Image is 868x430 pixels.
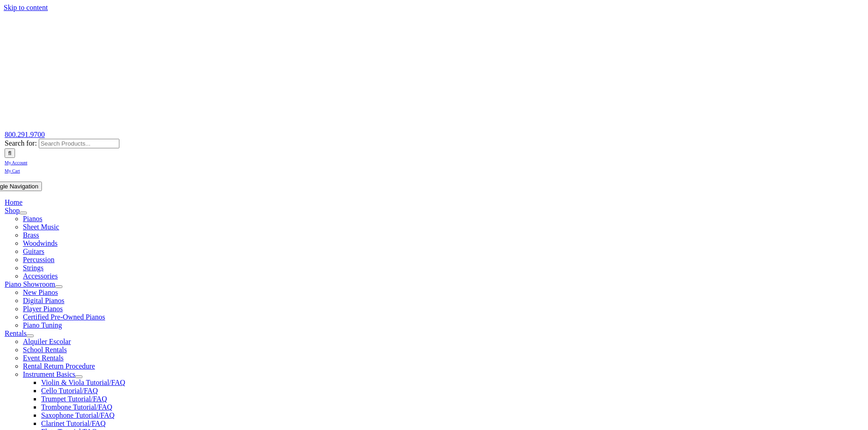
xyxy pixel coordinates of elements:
[41,420,106,427] a: Clarinet Tutorial/FAQ
[5,131,45,138] a: 800.291.9700
[23,239,57,247] a: Woodwinds
[4,4,48,11] a: Skip to content
[23,223,59,231] a: Sheet Music
[23,321,62,329] a: Piano Tuning
[23,362,95,370] a: Rental Return Procedure
[5,158,27,166] a: My Account
[5,139,37,147] span: Search for:
[41,379,125,386] a: Violin & Viola Tutorial/FAQ
[23,248,44,255] a: Guitars
[5,160,27,165] span: My Account
[23,346,67,354] a: School Rentals
[23,272,57,280] a: Accessories
[26,334,34,337] button: Open submenu of Rentals
[23,370,75,378] a: Instrument Basics
[41,403,112,411] a: Trombone Tutorial/FAQ
[41,395,107,403] a: Trumpet Tutorial/FAQ
[41,411,114,419] a: Saxophone Tutorial/FAQ
[5,207,20,214] a: Shop
[5,280,55,288] a: Piano Showroom
[23,288,58,296] a: New Pianos
[23,264,43,272] a: Strings
[23,313,105,321] a: Certified Pre-Owned Pianos
[20,212,27,214] button: Open submenu of Shop
[55,285,62,288] button: Open submenu of Piano Showroom
[23,256,54,263] a: Percussion
[39,139,119,148] input: Search Products...
[23,354,63,362] a: Event Rentals
[75,375,82,378] button: Open submenu of Instrument Basics
[5,198,22,206] a: Home
[5,148,15,158] input: Search
[23,231,39,239] a: Brass
[23,305,63,313] a: Player Pianos
[5,166,20,174] a: My Cart
[5,168,20,173] span: My Cart
[5,329,26,337] a: Rentals
[23,338,71,345] a: Alquiler Escolar
[23,215,42,223] a: Pianos
[23,297,64,304] a: Digital Pianos
[41,387,98,395] a: Cello Tutorial/FAQ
